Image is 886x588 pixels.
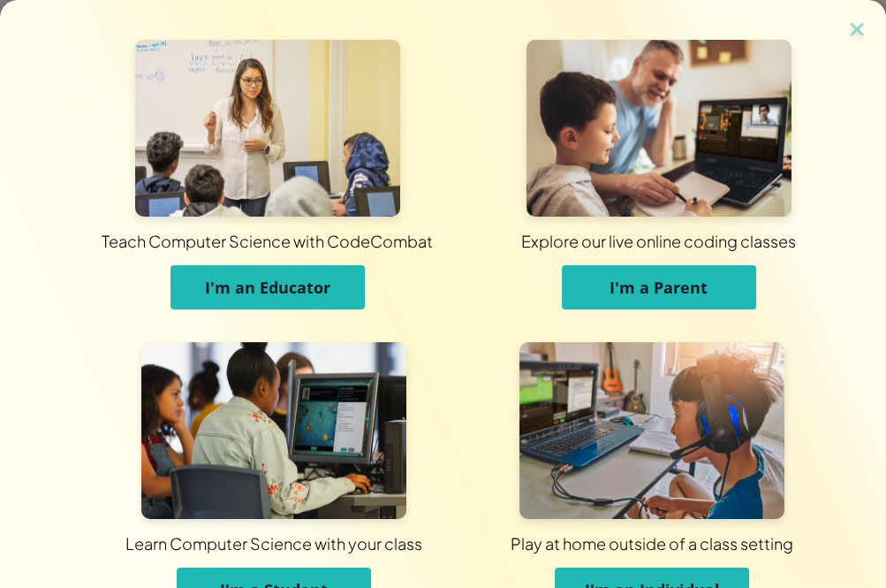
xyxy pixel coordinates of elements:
[135,40,400,217] img: For Educators
[170,265,365,309] button: I'm an Educator
[141,342,406,519] img: For Students
[845,18,868,44] img: close icon
[519,342,784,519] img: For Individuals
[205,277,330,298] span: I'm an Educator
[526,40,791,217] img: For Parents
[562,265,756,309] button: I'm a Parent
[610,277,708,298] span: I'm a Parent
